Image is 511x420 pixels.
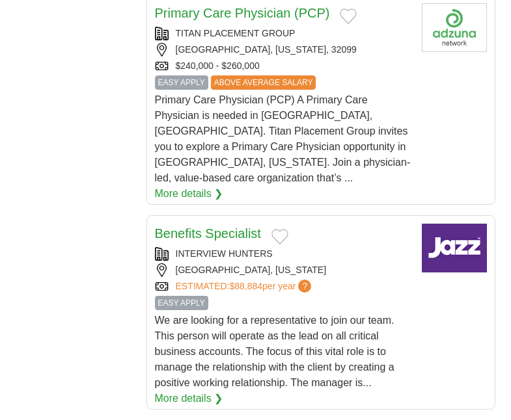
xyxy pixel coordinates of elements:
[155,247,411,261] div: INTERVIEW HUNTERS
[271,229,288,244] button: Add to favorite jobs
[155,94,411,183] span: Primary Care Physician (PCP) A Primary Care Physician is needed in [GEOGRAPHIC_DATA], [GEOGRAPHIC...
[155,296,208,310] span: EASY APPLY
[155,27,411,40] div: TITAN PLACEMENT GROUP
[155,59,411,73] div: $240,000 - $260,000
[155,75,208,90] span: EASY APPLY
[211,75,316,90] span: ABOVE AVERAGE SALARY
[422,224,487,272] img: Company logo
[155,263,411,277] div: [GEOGRAPHIC_DATA], [US_STATE]
[155,391,223,406] a: More details ❯
[229,281,262,291] span: $88,884
[340,8,357,24] button: Add to favorite jobs
[155,226,261,241] a: Benefits Specialist
[155,315,394,388] span: We are looking for a representative to join our team. This person will operate as the lead on all...
[298,280,311,293] span: ?
[176,280,314,293] a: ESTIMATED:$88,884per year?
[422,3,487,52] img: Company logo
[155,43,411,57] div: [GEOGRAPHIC_DATA], [US_STATE], 32099
[155,6,330,20] a: Primary Care Physician (PCP)
[155,186,223,202] a: More details ❯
